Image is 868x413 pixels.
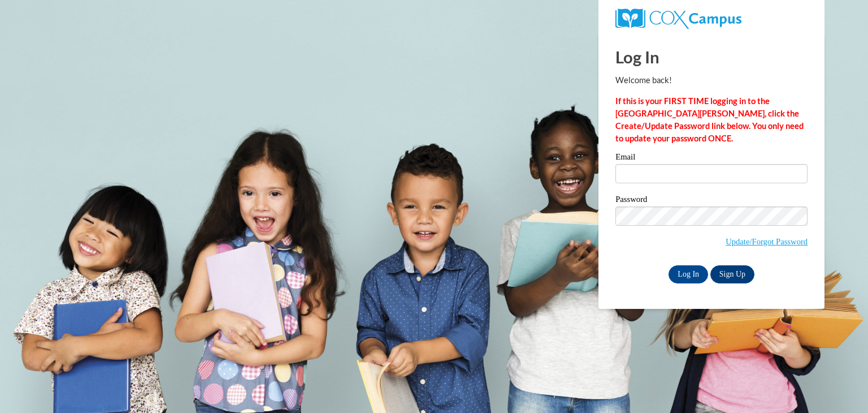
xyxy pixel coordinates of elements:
[615,153,808,164] label: Email
[726,237,808,246] a: Update/Forgot Password
[615,13,741,23] a: COX Campus
[669,265,708,283] input: Log In
[710,265,754,283] a: Sign Up
[615,8,741,29] img: COX Campus
[615,45,808,68] h1: Log In
[615,74,808,87] p: Welcome back!
[615,195,808,206] label: Password
[615,96,804,143] strong: If this is your FIRST TIME logging in to the [GEOGRAPHIC_DATA][PERSON_NAME], click the Create/Upd...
